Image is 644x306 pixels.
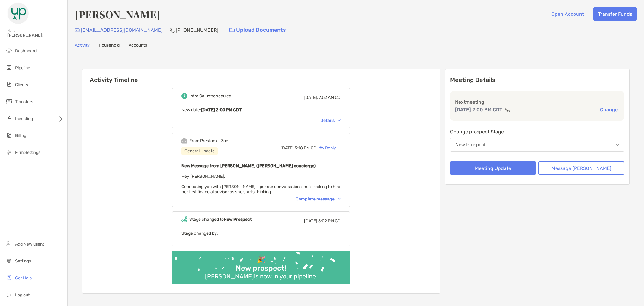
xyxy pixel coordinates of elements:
[15,116,33,121] span: Investing
[181,163,316,168] b: New Message from [PERSON_NAME] ([PERSON_NAME] concierge)
[189,93,232,99] div: Intro Call rescheduled.
[181,138,187,144] img: Event icon
[5,64,13,71] img: pipeline icon
[5,148,13,156] img: firm-settings icon
[450,161,536,175] button: Meeting Update
[181,106,341,114] p: New date :
[5,132,13,139] img: billing icon
[5,257,13,264] img: settings icon
[170,28,175,33] img: Phone Icon
[224,217,252,222] b: New Prospect
[233,264,289,273] div: New prospect!
[15,242,44,247] span: Add New Client
[176,26,218,34] p: [PHONE_NUMBER]
[181,93,187,99] img: Event icon
[319,146,324,150] img: Reply icon
[15,259,31,264] span: Settings
[5,240,13,247] img: add_new_client icon
[201,107,242,112] b: [DATE] 2:00 PM CDT
[616,144,619,146] img: Open dropdown arrow
[75,7,160,21] h4: [PERSON_NAME]
[7,33,64,38] span: [PERSON_NAME]!
[319,95,341,100] span: 7:52 AM CD
[229,28,235,32] img: button icon
[455,98,620,106] p: Next meeting
[15,65,30,70] span: Pipeline
[15,292,30,298] span: Log out
[15,82,28,87] span: Clients
[15,275,32,281] span: Get Help
[129,43,147,49] a: Accounts
[75,28,80,32] img: Email Icon
[450,128,624,135] p: Change prospect Stage
[15,133,26,138] span: Billing
[505,107,510,112] img: communication type
[99,43,120,49] a: Household
[593,7,637,21] button: Transfer Funds
[546,7,588,21] button: Open Account
[280,145,294,151] span: [DATE]
[296,197,341,202] div: Complete message
[295,145,316,151] span: 5:18 PM CD
[5,81,13,88] img: clients icon
[181,229,341,237] p: Stage changed by:
[15,150,40,155] span: Firm Settings
[181,216,187,222] img: Event icon
[5,98,13,105] img: transfers icon
[189,138,228,143] div: From Preston at Zoe
[81,26,162,34] p: [EMAIL_ADDRESS][DOMAIN_NAME]
[338,119,341,121] img: Chevron icon
[450,76,624,84] p: Meeting Details
[75,43,90,49] a: Activity
[304,95,318,100] span: [DATE],
[181,147,218,155] div: General Update
[5,274,13,281] img: get-help icon
[5,115,13,122] img: investing icon
[316,145,336,151] div: Reply
[320,118,341,123] div: Details
[15,48,37,54] span: Dashboard
[304,218,317,223] span: [DATE]
[318,218,341,223] span: 5:02 PM CD
[338,198,341,200] img: Chevron icon
[82,69,440,83] h6: Activity Timeline
[5,291,13,298] img: logout icon
[254,255,268,264] div: 🎉
[15,99,33,104] span: Transfers
[538,161,624,175] button: Message [PERSON_NAME]
[189,217,252,222] div: Stage changed to
[455,142,485,148] div: New Prospect
[5,47,13,54] img: dashboard icon
[226,24,290,37] a: Upload Documents
[203,273,320,280] div: [PERSON_NAME] is now in your pipeline.
[450,138,624,152] button: New Prospect
[598,106,620,113] button: Change
[181,174,340,194] span: Hey [PERSON_NAME], Connecting you with [PERSON_NAME] - per our conversation, she is looking to hi...
[7,2,29,24] img: Zoe Logo
[455,106,502,113] p: [DATE] 2:00 PM CDT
